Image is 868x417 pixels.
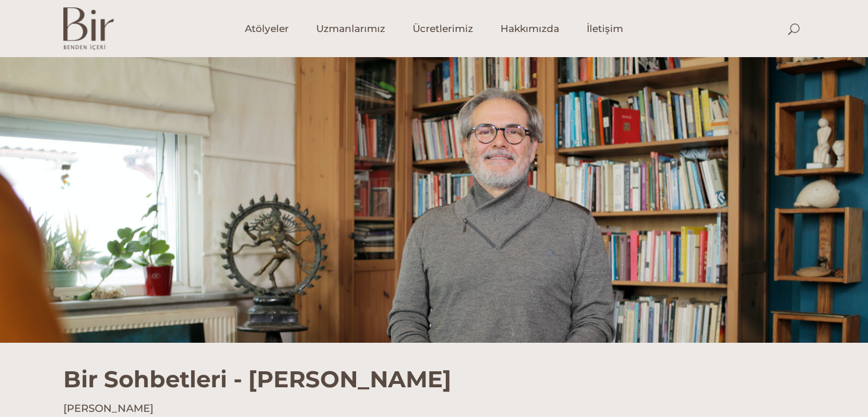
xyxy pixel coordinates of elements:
h1: Bir Sohbetleri - [PERSON_NAME] [63,343,805,393]
span: Ücretlerimiz [413,22,473,35]
h4: [PERSON_NAME] [63,402,805,416]
span: Atölyeler [245,22,289,35]
span: İletişim [587,22,623,35]
span: Hakkımızda [500,22,559,35]
span: Uzmanlarımız [316,22,385,35]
